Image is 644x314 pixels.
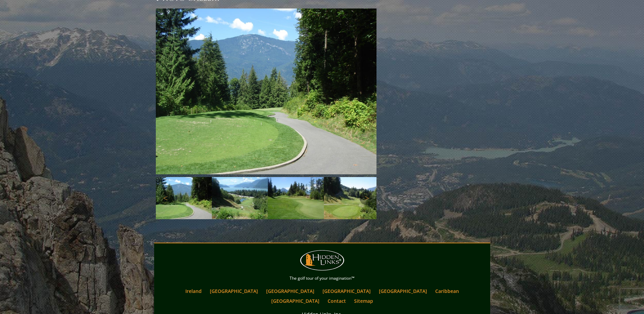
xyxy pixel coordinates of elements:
a: Sitemap [351,296,376,306]
p: The golf tour of your imagination™ [156,275,489,282]
a: Contact [324,296,349,306]
a: [GEOGRAPHIC_DATA] [319,286,374,296]
a: [GEOGRAPHIC_DATA] [263,286,318,296]
a: Caribbean [432,286,462,296]
a: [GEOGRAPHIC_DATA] [206,286,261,296]
a: Previous [159,191,173,205]
a: Ireland [182,286,205,296]
a: Next [360,191,373,205]
a: [GEOGRAPHIC_DATA] [375,286,430,296]
a: [GEOGRAPHIC_DATA] [268,296,323,306]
